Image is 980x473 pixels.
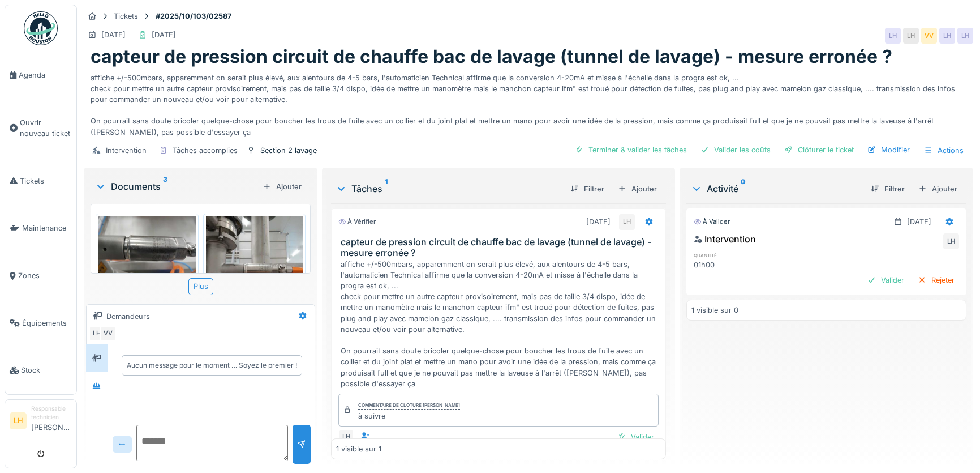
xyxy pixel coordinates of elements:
[98,216,196,289] img: okccqi8bh92vocp4k4rcdcslsuv4
[20,176,72,186] span: Tickets
[22,223,72,233] span: Maintenance
[863,142,914,157] div: Modifier
[206,216,303,346] img: b8y1hr5may5txwdu78vlykgfotgf
[151,11,236,22] strong: #2025/10/103/02587
[691,305,738,316] div: 1 visible sur 0
[903,28,919,44] div: LH
[338,217,376,227] div: À vérifier
[258,179,306,194] div: Ajouter
[101,29,126,40] div: [DATE]
[106,311,150,322] div: Demandeurs
[866,181,909,197] div: Filtrer
[341,259,661,389] div: affiche +/-500mbars, apparemment on serait plus élevé, aux alentours de 4-5 bars, l'automaticien ...
[907,216,931,227] div: [DATE]
[741,182,746,195] sup: 0
[336,182,561,195] div: Tâches
[613,181,661,197] div: Ajouter
[89,326,105,342] div: LH
[921,28,937,44] div: VV
[31,404,72,437] li: [PERSON_NAME]
[694,252,780,259] h6: quantité
[691,182,862,195] div: Activité
[19,70,72,80] span: Agenda
[5,99,76,157] a: Ouvrir nouveau ticket
[5,347,76,394] a: Stock
[914,181,962,197] div: Ajouter
[696,142,775,157] div: Valider les coûts
[780,142,858,157] div: Clôturer le ticket
[91,46,892,67] h1: capteur de pression circuit de chauffe bac de lavage (tunnel de lavage) - mesure erronée ?
[20,117,72,139] span: Ouvrir nouveau ticket
[260,145,317,156] div: Section 2 lavage
[31,404,72,422] div: Responsable technicien
[694,232,756,246] div: Intervention
[613,429,659,445] div: Valider
[24,11,58,45] img: Badge_color-CXgf-gQk.svg
[919,142,969,159] div: Actions
[358,411,460,421] div: à suivre
[5,300,76,347] a: Équipements
[5,204,76,252] a: Maintenance
[341,237,661,258] h3: capteur de pression circuit de chauffe bac de lavage (tunnel de lavage) - mesure erronée ?
[885,28,901,44] div: LH
[943,233,959,249] div: LH
[385,182,388,195] sup: 1
[18,270,72,281] span: Zones
[619,214,635,230] div: LH
[173,145,238,156] div: Tâches accomplies
[566,181,609,197] div: Filtrer
[188,278,213,295] div: Plus
[913,272,959,288] div: Rejeter
[338,429,354,445] div: LH
[100,326,116,342] div: VV
[152,29,176,40] div: [DATE]
[21,365,72,376] span: Stock
[114,11,138,22] div: Tickets
[10,412,27,429] li: LH
[694,217,730,227] div: À valider
[336,444,381,454] div: 1 visible sur 1
[570,142,691,157] div: Terminer & valider les tâches
[863,272,909,288] div: Valider
[10,404,72,440] a: LH Responsable technicien[PERSON_NAME]
[358,402,460,410] div: Commentaire de clôture [PERSON_NAME]
[91,68,966,138] div: affiche +/-500mbars, apparemment on serait plus élevé, aux alentours de 4-5 bars, l'automaticien ...
[5,157,76,205] a: Tickets
[95,180,258,193] div: Documents
[5,252,76,300] a: Zones
[5,52,76,99] a: Agenda
[127,360,297,370] div: Aucun message pour le moment … Soyez le premier !
[586,216,611,227] div: [DATE]
[106,145,147,156] div: Intervention
[939,28,955,44] div: LH
[694,259,780,270] div: 01h00
[22,318,72,329] span: Équipements
[957,28,973,44] div: LH
[163,180,167,193] sup: 3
